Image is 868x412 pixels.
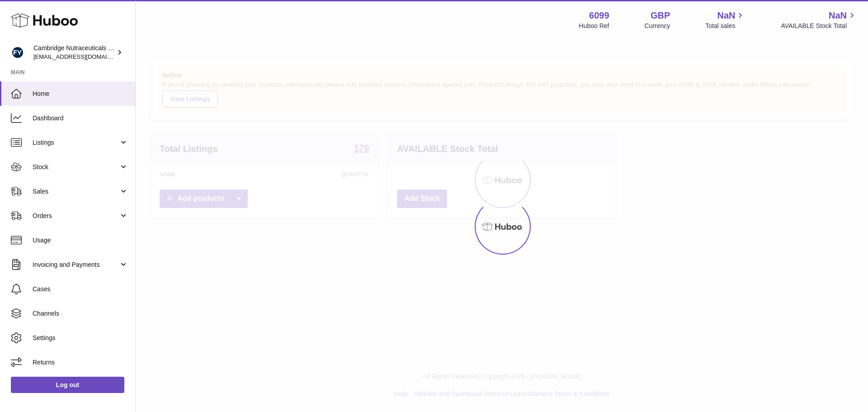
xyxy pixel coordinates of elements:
[589,9,609,22] strong: 6099
[33,334,128,342] span: Settings
[33,44,115,61] div: Cambridge Nutraceuticals Ltd
[651,9,670,22] strong: GBP
[33,358,128,367] span: Returns
[33,260,119,269] span: Invoicing and Payments
[705,9,745,30] a: NaN Total sales
[11,46,24,59] img: huboo@camnutra.com
[33,90,128,98] span: Home
[645,22,670,30] div: Currency
[705,22,745,30] span: Total sales
[33,138,119,147] span: Listings
[33,212,119,220] span: Orders
[33,163,119,171] span: Stock
[579,22,609,30] div: Huboo Ref
[781,9,857,30] a: NaN AVAILABLE Stock Total
[33,236,128,245] span: Usage
[717,9,735,22] span: NaN
[829,9,847,22] span: NaN
[33,285,128,294] span: Cases
[781,22,857,30] span: AVAILABLE Stock Total
[33,187,119,196] span: Sales
[11,377,124,393] a: Log out
[33,53,133,60] span: [EMAIL_ADDRESS][DOMAIN_NAME]
[33,309,128,318] span: Channels
[33,114,128,123] span: Dashboard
